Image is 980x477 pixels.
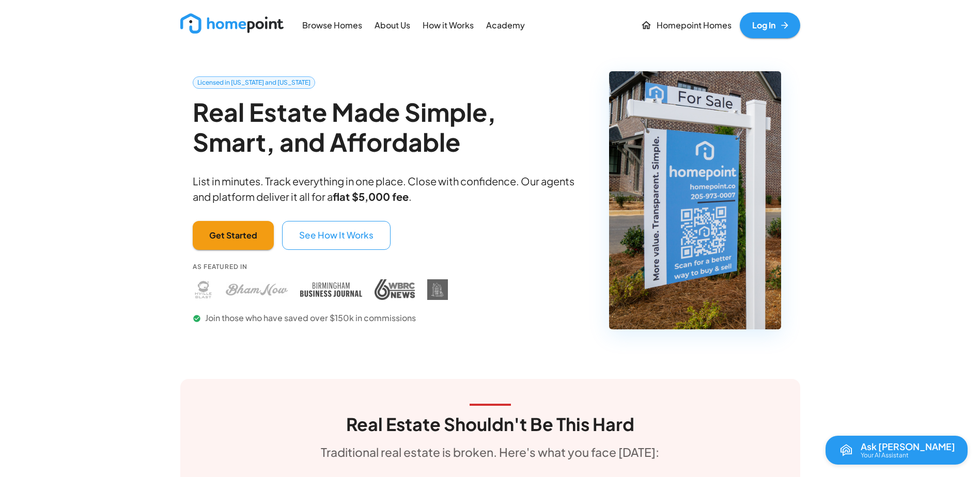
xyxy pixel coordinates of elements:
[226,279,288,300] img: Bham Now press coverage - Homepoint featured in Bham Now
[427,279,448,300] img: DIY Homebuyers Academy press coverage - Homepoint featured in DIY Homebuyers Academy
[482,13,529,37] a: Academy
[375,20,410,31] p: About Us
[423,20,474,31] p: How it Works
[193,97,583,156] h2: Real Estate Made Simple, Smart, and Affordable
[861,442,955,452] p: Ask [PERSON_NAME]
[321,443,659,462] h6: Traditional real estate is broken. Here's what you face [DATE]:
[418,13,478,37] a: How it Works
[300,279,362,300] img: Birmingham Business Journal press coverage - Homepoint featured in Birmingham Business Journal
[838,442,854,458] img: Reva
[609,71,781,329] img: Homepoint real estate for sale sign - Licensed brokerage in Alabama and Tennessee
[193,76,315,89] a: Licensed in [US_STATE] and [US_STATE]
[193,221,274,250] button: Get Started
[346,414,634,435] h3: Real Estate Shouldn't Be This Hard
[333,190,409,203] b: flat $5,000 fee
[861,452,909,458] p: Your AI Assistant
[302,20,362,31] p: Browse Homes
[370,13,414,37] a: About Us
[193,262,448,271] p: As Featured In
[193,312,448,324] p: Join those who have saved over $150k in commissions
[740,12,800,38] a: Log In
[486,20,525,31] p: Academy
[826,436,968,465] button: Open chat with Reva
[193,173,583,204] p: List in minutes. Track everything in one place. Close with confidence. Our agents and platform de...
[657,20,732,31] p: Homepoint Homes
[282,221,391,250] button: See How It Works
[636,12,736,38] a: Homepoint Homes
[375,279,415,300] img: WBRC press coverage - Homepoint featured in WBRC
[180,13,284,34] img: new_logo_light.png
[193,78,315,87] span: Licensed in [US_STATE] and [US_STATE]
[193,279,213,300] img: Huntsville Blast press coverage - Homepoint featured in Huntsville Blast
[298,13,366,37] a: Browse Homes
